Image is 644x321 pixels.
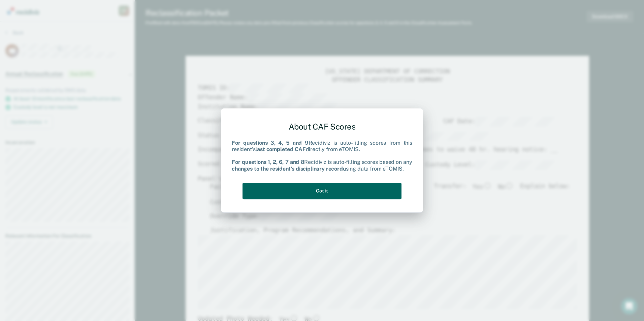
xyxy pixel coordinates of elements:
button: Got it [243,183,401,199]
b: changes to the resident's disciplinary record [232,166,343,172]
div: About CAF Scores [232,116,412,137]
b: last completed CAF [255,146,305,152]
b: For questions 1, 2, 6, 7 and 8 [232,159,304,166]
b: For questions 3, 4, 5 and 9 [232,140,309,146]
div: Recidiviz is auto-filling scores from this resident's directly from eTOMIS. Recidiviz is auto-fil... [232,140,412,172]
